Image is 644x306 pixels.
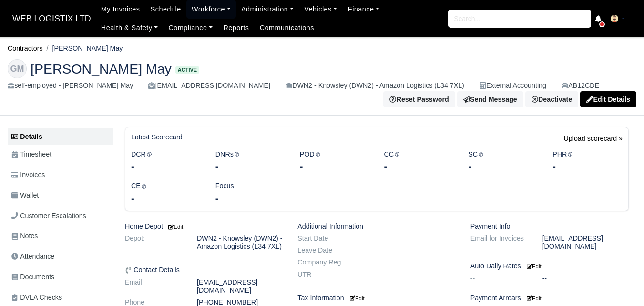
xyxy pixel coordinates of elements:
a: Documents [8,268,113,286]
a: Deactivate [525,91,578,107]
span: [PERSON_NAME] May [31,62,172,75]
div: - [131,191,201,205]
button: Reset Password [383,91,455,107]
a: Send Message [457,91,523,107]
dd: [EMAIL_ADDRESS][DOMAIN_NAME] [535,234,636,251]
dt: Email [118,278,190,295]
div: Godwin Ogbonna May [0,52,644,116]
a: Communications [255,19,320,37]
div: Focus [208,180,293,205]
dt: -- [463,274,535,283]
div: - [215,191,286,205]
input: Search... [448,10,591,28]
span: DVLA Checks [11,292,62,303]
span: WEB LOGISTIX LTD [8,9,96,28]
span: Wallet [11,190,39,201]
span: Customer Escalations [11,211,86,222]
a: Timesheet [8,145,113,164]
li: [PERSON_NAME] May [43,43,123,54]
div: - [131,159,201,173]
a: Customer Escalations [8,207,113,225]
h6: Additional Information [297,222,456,231]
a: Reports [218,19,254,37]
div: - [300,159,370,173]
dt: Start Date [290,234,362,243]
a: Invoices [8,166,113,184]
a: Edit [167,222,183,230]
a: Health & Safety [96,19,164,37]
small: Edit [350,295,365,301]
a: Notes [8,227,113,245]
h6: Home Depot [125,222,283,231]
div: - [215,159,286,173]
a: Details [8,128,113,146]
span: Documents [11,272,54,283]
span: Active [175,66,199,74]
h6: Latest Scorecard [131,133,183,141]
span: Notes [11,231,38,242]
h6: Payment Info [470,222,629,231]
dt: Leave Date [290,246,362,254]
div: - [552,159,623,173]
div: GM [8,59,27,78]
div: CE [124,180,208,205]
h6: Contact Details [125,266,283,274]
dt: UTR [290,271,362,279]
dt: Email for Invoices [463,234,535,251]
div: CC [377,149,461,173]
div: DNRs [208,149,293,173]
a: Attendance [8,247,113,266]
small: Edit [527,264,542,269]
a: Edit Details [580,91,636,107]
dt: Company Reg. [290,258,362,266]
a: Contractors [8,44,43,52]
a: Compliance [163,19,218,37]
dd: [EMAIL_ADDRESS][DOMAIN_NAME] [190,278,290,295]
h6: Auto Daily Rates [470,262,629,270]
div: DCR [124,149,208,173]
h6: Tax Information [297,294,456,302]
h6: Payment Arrears [470,294,629,302]
div: - [384,159,454,173]
div: External Accounting [480,80,546,91]
a: Edit [525,262,542,270]
div: SC [461,149,545,173]
dt: Depot: [118,234,190,251]
dd: -- [535,274,636,283]
span: Timesheet [11,149,51,160]
div: PHR [545,149,630,173]
a: Edit [348,294,365,302]
a: WEB LOGISTIX LTD [8,10,96,28]
span: Invoices [11,169,45,180]
a: Edit [525,294,542,302]
div: POD [293,149,377,173]
div: DWN2 - Knowsley (DWN2) - Amazon Logistics (L34 7XL) [286,80,464,91]
small: Edit [167,224,183,230]
a: Upload scorecard » [564,133,623,149]
a: Wallet [8,186,113,205]
a: AB12CDE [562,80,599,91]
small: Edit [527,295,542,301]
div: self-employed - [PERSON_NAME] May [8,80,133,91]
div: [EMAIL_ADDRESS][DOMAIN_NAME] [148,80,270,91]
div: - [468,159,538,173]
dd: DWN2 - Knowsley (DWN2) - Amazon Logistics (L34 7XL) [190,234,290,251]
span: Attendance [11,251,54,262]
